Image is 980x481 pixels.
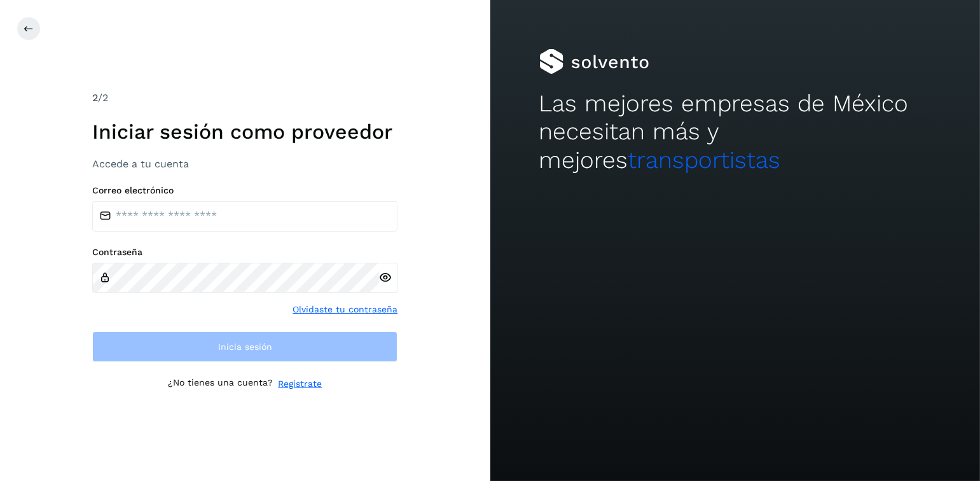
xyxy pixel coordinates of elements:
p: ¿No tienes una cuenta? [168,377,273,391]
div: /2 [92,90,397,106]
label: Contraseña [92,247,397,258]
a: Olvidaste tu contraseña [293,303,397,316]
a: Regístrate [278,377,322,391]
h3: Accede a tu cuenta [92,158,397,170]
label: Correo electrónico [92,185,397,196]
span: transportistas [628,146,781,174]
span: 2 [92,92,98,104]
h2: Las mejores empresas de México necesitan más y mejores [539,90,931,174]
h1: Iniciar sesión como proveedor [92,120,397,144]
span: Inicia sesión [218,342,272,351]
button: Inicia sesión [92,331,397,362]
